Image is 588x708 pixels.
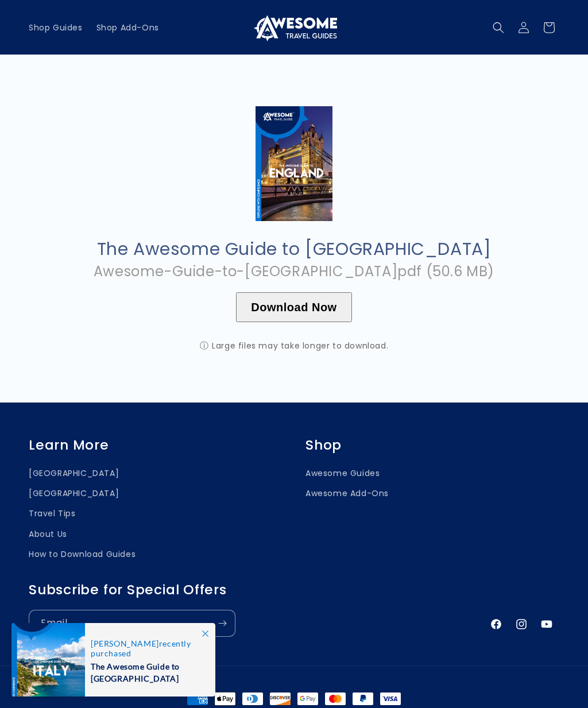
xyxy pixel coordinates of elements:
a: [GEOGRAPHIC_DATA] [29,483,119,504]
a: Shop Guides [22,16,90,40]
a: Awesome Add-Ons [305,483,389,504]
span: recently purchased [91,639,203,658]
span: [PERSON_NAME] [91,639,159,648]
summary: Search [486,15,511,40]
h2: Learn More [29,437,283,454]
div: Large files may take longer to download. [179,341,409,351]
span: ⓘ [200,341,209,351]
a: [GEOGRAPHIC_DATA] [29,466,119,483]
button: Download Now [236,292,351,322]
a: Shop Add-Ons [90,16,166,40]
img: Cover_Large_-_England.jpg [256,106,332,221]
h2: Shop [305,437,559,454]
a: Awesome Travel Guides [247,9,342,45]
img: Awesome Travel Guides [251,14,337,41]
a: How to Download Guides [29,544,136,564]
span: The Awesome Guide to [GEOGRAPHIC_DATA] [91,658,203,684]
span: Shop Guides [29,22,83,33]
a: Travel Tips [29,504,76,524]
a: About Us [29,524,67,544]
span: Shop Add-Ons [96,22,159,33]
h2: Subscribe for Special Offers [29,582,478,598]
button: Subscribe [210,610,235,637]
a: Awesome Guides [305,466,380,483]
